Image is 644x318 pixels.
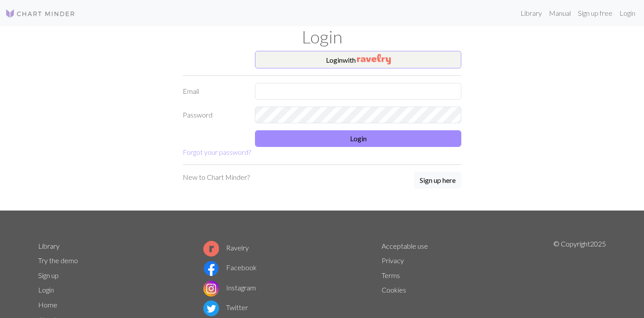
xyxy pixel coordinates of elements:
a: Instagram [203,283,256,292]
a: Login [38,286,54,294]
img: Twitter logo [203,300,219,316]
button: Loginwith [255,51,461,68]
a: Try the demo [38,256,78,264]
button: Login [255,130,461,147]
a: Sign up [38,271,59,279]
a: Acceptable use [382,242,428,250]
label: Password [177,107,250,123]
a: Library [517,4,545,22]
img: Facebook logo [203,261,219,276]
a: Privacy [382,256,404,264]
a: Sign up free [574,4,616,22]
a: Library [38,242,60,250]
img: Instagram logo [203,281,219,297]
a: Cookies [382,286,406,294]
p: New to Chart Minder? [183,172,250,182]
a: Sign up here [414,172,461,189]
a: Ravelry [203,243,249,252]
h1: Login [33,26,611,47]
img: Logo [5,8,75,19]
label: Email [177,83,250,100]
a: Forgot your password? [183,148,251,156]
img: Ravelry [357,54,391,64]
a: Facebook [203,263,257,272]
a: Manual [545,4,574,22]
button: Sign up here [414,172,461,189]
a: Terms [382,271,400,279]
a: Home [38,300,57,309]
a: Login [616,4,639,22]
img: Ravelry logo [203,241,219,257]
a: Twitter [203,303,248,311]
